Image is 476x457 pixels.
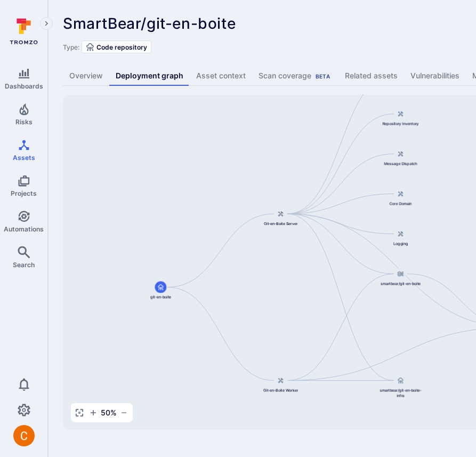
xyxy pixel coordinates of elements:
[13,154,35,162] span: Assets
[338,66,404,86] a: Related assets
[63,66,109,86] a: Overview
[13,261,35,269] span: Search
[40,17,53,30] button: Expand navigation menu
[393,240,408,246] span: Logging
[382,121,419,126] span: Repository Inventory
[96,43,147,51] span: Code repository
[263,387,298,392] span: Git-en-Boite Worker
[404,66,466,86] a: Vulnerabilities
[150,294,171,299] span: git-en-boite
[15,118,33,126] span: Risks
[264,221,297,226] span: Git-en-Boite Server
[384,161,417,166] span: Message Dispatch
[63,14,236,33] span: SmartBear/git-en-boite
[109,66,190,86] a: Deployment graph
[190,66,252,86] a: Asset context
[43,19,50,28] i: Expand navigation menu
[63,43,79,51] span: Type:
[4,225,44,233] span: Automations
[13,425,35,446] div: Camilo Rivera
[381,280,421,286] span: smartbear/git-en-boite
[259,70,332,81] div: Scan coverage
[13,425,35,446] img: ACg8ocJuq_DPPTkXyD9OlTnVLvDrpObecjcADscmEHLMiTyEnTELew=s96-c
[390,201,412,206] span: Core Domain
[380,387,422,398] span: smartbear/git-en-boite-infra
[101,407,117,418] span: 50 %
[5,82,43,90] span: Dashboards
[313,72,332,81] div: Beta
[11,189,37,197] span: Projects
